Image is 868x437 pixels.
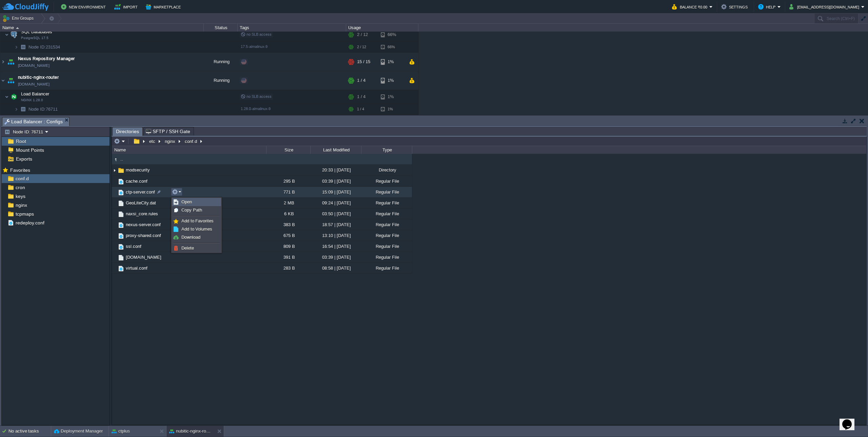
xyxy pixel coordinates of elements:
a: modsecurity [125,167,151,173]
a: virtual.conf [125,265,149,271]
div: Type [362,146,412,154]
div: 1% [381,104,403,114]
div: 03:39 | [DATE] [310,252,361,262]
img: CloudJiffy [2,3,48,11]
img: AMDAwAAAACH5BAEAAAAALAAAAAABAAEAAAICRAEAOw== [18,104,28,114]
a: naxsi_core.rules [125,211,159,217]
span: cache.conf [125,178,149,184]
span: proxy-shared.conf [125,233,162,238]
div: 2 / 12 [357,42,366,52]
img: AMDAwAAAACH5BAEAAAAALAAAAAABAAEAAAICRAEAOw== [117,211,125,218]
img: AMDAwAAAACH5BAEAAAAALAAAAAABAAEAAAICRAEAOw== [112,241,117,252]
a: keys [14,193,26,199]
div: 1 / 4 [357,71,366,90]
img: AMDAwAAAACH5BAEAAAAALAAAAAABAAEAAAICRAEAOw== [112,156,119,163]
button: Deployment Manager [54,428,103,435]
span: 17.5-almalinux-9 [241,44,268,49]
img: AMDAwAAAACH5BAEAAAAALAAAAAABAAEAAAICRAEAOw== [112,208,117,219]
div: Running [204,53,238,71]
div: Regular File [361,219,412,230]
span: Directories [116,127,139,136]
span: nginx [14,202,28,208]
img: AMDAwAAAACH5BAEAAAAALAAAAAABAAEAAAICRAEAOw== [112,165,117,176]
span: Copy Path [181,207,202,213]
button: Node ID: 76711 [4,129,45,135]
img: AMDAwAAAACH5BAEAAAAALAAAAAABAAEAAAICRAEAOw== [117,243,125,251]
div: Regular File [361,241,412,252]
div: 16:54 | [DATE] [310,241,361,252]
button: nginx [164,138,177,144]
button: Settings [721,3,750,11]
img: AMDAwAAAACH5BAEAAAAALAAAAAABAAEAAAICRAEAOw== [112,263,117,273]
div: Running [204,71,238,90]
a: [DOMAIN_NAME] [125,254,162,260]
span: 231534 [28,44,61,50]
img: AMDAwAAAACH5BAEAAAAALAAAAAABAAEAAAICRAEAOw== [117,189,125,196]
div: 809 B [266,241,310,252]
div: 15:09 | [DATE] [310,187,361,197]
a: Favorites [9,167,31,173]
span: Root [15,138,27,144]
div: 66% [381,28,403,41]
button: etc [148,138,157,144]
div: 1 / 4 [357,104,364,114]
img: AMDAwAAAACH5BAEAAAAALAAAAAABAAEAAAICRAEAOw== [117,178,125,185]
div: 66% [381,42,403,52]
span: ctp-server.conf [125,189,156,195]
div: 771 B [266,187,310,197]
div: Regular File [361,230,412,241]
button: Env Groups [2,14,36,23]
button: Help [758,3,777,11]
div: 1% [381,53,403,71]
div: 13:10 | [DATE] [310,230,361,241]
a: Delete [172,244,221,252]
div: 2 MB [266,198,310,208]
div: 18:57 | [DATE] [310,219,361,230]
span: SQL Databases [20,29,53,35]
img: AMDAwAAAACH5BAEAAAAALAAAAAABAAEAAAICRAEAOw== [5,28,9,41]
a: conf.d [14,176,30,182]
a: Mount Points [15,147,45,153]
span: ssl.conf [125,243,142,249]
a: nubitic-nginx-router [18,74,59,81]
div: Regular File [361,263,412,273]
span: Open [181,199,192,204]
div: 20:33 | [DATE] [310,165,361,175]
div: 03:39 | [DATE] [310,176,361,186]
img: AMDAwAAAACH5BAEAAAAALAAAAAABAAEAAAICRAEAOw== [112,187,117,197]
a: Open [172,198,221,206]
a: Exports [15,156,33,162]
button: Marketplace [146,3,183,11]
div: No active tasks [8,426,51,437]
img: AMDAwAAAACH5BAEAAAAALAAAAAABAAEAAAICRAEAOw== [117,200,125,207]
span: PostgreSQL 17.5 [21,36,48,40]
span: Node ID: [28,44,46,50]
a: [DOMAIN_NAME] [18,81,50,88]
div: Size [267,146,310,154]
div: 03:50 | [DATE] [310,208,361,219]
img: AMDAwAAAACH5BAEAAAAALAAAAAABAAEAAAICRAEAOw== [117,265,125,272]
img: AMDAwAAAACH5BAEAAAAALAAAAAABAAEAAAICRAEAOw== [9,28,19,41]
div: Tags [238,24,346,32]
a: redeploy.conf [14,220,45,226]
span: no SLB access [241,94,272,98]
div: 675 B [266,230,310,241]
div: 1% [381,90,403,104]
span: Nexus Repository Manager [18,55,75,62]
img: AMDAwAAAACH5BAEAAAAALAAAAAABAAEAAAICRAEAOw== [112,176,117,186]
div: Regular File [361,176,412,186]
div: 1% [381,71,403,90]
span: Load Balancer : Configs [4,117,63,126]
a: tcpmaps [14,211,35,217]
a: cron [14,184,26,190]
div: Status [204,24,237,32]
div: 2 / 12 [357,28,368,41]
img: AMDAwAAAACH5BAEAAAAALAAAAAABAAEAAAICRAEAOw== [18,42,28,52]
iframe: chat widget [840,410,861,430]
